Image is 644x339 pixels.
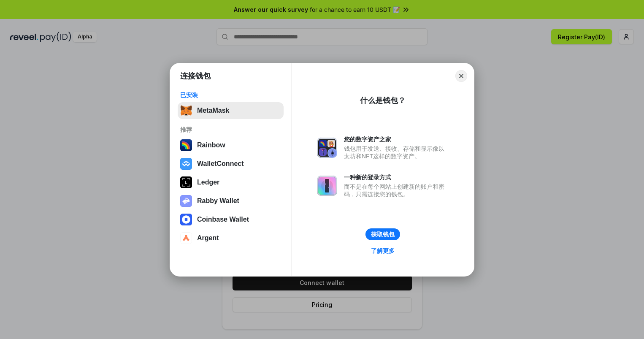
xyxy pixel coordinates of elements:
button: Argent [178,230,284,247]
div: 了解更多 [371,247,395,255]
div: 什么是钱包？ [360,95,406,106]
a: 了解更多 [366,245,400,256]
img: svg+xml,%3Csvg%20width%3D%2228%22%20height%3D%2228%22%20viewBox%3D%220%200%2028%2028%22%20fill%3D... [180,232,192,244]
div: WalletConnect [197,160,244,168]
div: Ledger [197,179,219,186]
button: Close [455,70,467,82]
button: WalletConnect [178,155,284,172]
div: MetaMask [197,107,229,114]
button: 获取钱包 [365,228,400,240]
div: Argent [197,234,219,242]
button: Rainbow [178,137,284,154]
img: svg+xml,%3Csvg%20width%3D%2228%22%20height%3D%2228%22%20viewBox%3D%220%200%2028%2028%22%20fill%3D... [180,158,192,170]
img: svg+xml,%3Csvg%20fill%3D%22none%22%20height%3D%2233%22%20viewBox%3D%220%200%2035%2033%22%20width%... [180,105,192,117]
img: svg+xml,%3Csvg%20xmlns%3D%22http%3A%2F%2Fwww.w3.org%2F2000%2Fsvg%22%20fill%3D%22none%22%20viewBox... [180,195,192,207]
img: svg+xml,%3Csvg%20width%3D%2228%22%20height%3D%2228%22%20viewBox%3D%220%200%2028%2028%22%20fill%3D... [180,214,192,225]
div: 而不是在每个网站上创建新的账户和密码，只需连接您的钱包。 [344,183,449,198]
div: Rainbow [197,141,225,149]
button: Ledger [178,174,284,191]
button: MetaMask [178,102,284,119]
div: Rabby Wallet [197,197,239,205]
img: svg+xml,%3Csvg%20width%3D%22120%22%20height%3D%22120%22%20viewBox%3D%220%200%20120%20120%22%20fil... [180,139,192,151]
div: 获取钱包 [371,231,395,238]
div: 您的数字资产之家 [344,136,449,143]
div: 已安装 [180,91,281,99]
div: Coinbase Wallet [197,216,249,223]
div: 钱包用于发送、接收、存储和显示像以太坊和NFT这样的数字资产。 [344,145,449,160]
img: svg+xml,%3Csvg%20xmlns%3D%22http%3A%2F%2Fwww.w3.org%2F2000%2Fsvg%22%20fill%3D%22none%22%20viewBox... [317,176,337,196]
img: svg+xml,%3Csvg%20xmlns%3D%22http%3A%2F%2Fwww.w3.org%2F2000%2Fsvg%22%20fill%3D%22none%22%20viewBox... [317,138,337,158]
div: 推荐 [180,126,281,133]
img: svg+xml,%3Csvg%20xmlns%3D%22http%3A%2F%2Fwww.w3.org%2F2000%2Fsvg%22%20width%3D%2228%22%20height%3... [180,176,192,188]
button: Coinbase Wallet [178,211,284,228]
div: 一种新的登录方式 [344,174,449,181]
h1: 连接钱包 [180,71,211,81]
button: Rabby Wallet [178,193,284,209]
